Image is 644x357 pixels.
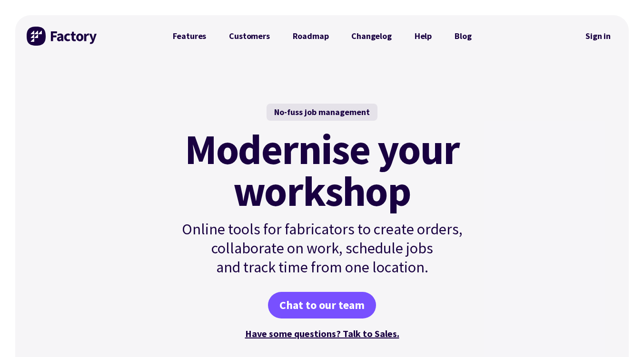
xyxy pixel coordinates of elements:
a: Blog [443,27,483,46]
a: Roadmap [281,27,340,46]
a: Sign in [579,25,617,47]
nav: Primary Navigation [161,27,483,46]
a: Customers [218,27,281,46]
mark: Modernise your workshop [185,128,459,212]
div: No-fuss job management [267,104,377,121]
p: Online tools for fabricators to create orders, collaborate on work, schedule jobs and track time ... [161,220,483,277]
a: Help [403,27,443,46]
a: Have some questions? Talk to Sales. [245,328,399,339]
a: Changelog [340,27,403,46]
a: Features [161,27,218,46]
nav: Secondary Navigation [579,25,617,47]
a: Chat to our team [268,292,376,318]
img: Factory [27,27,98,46]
